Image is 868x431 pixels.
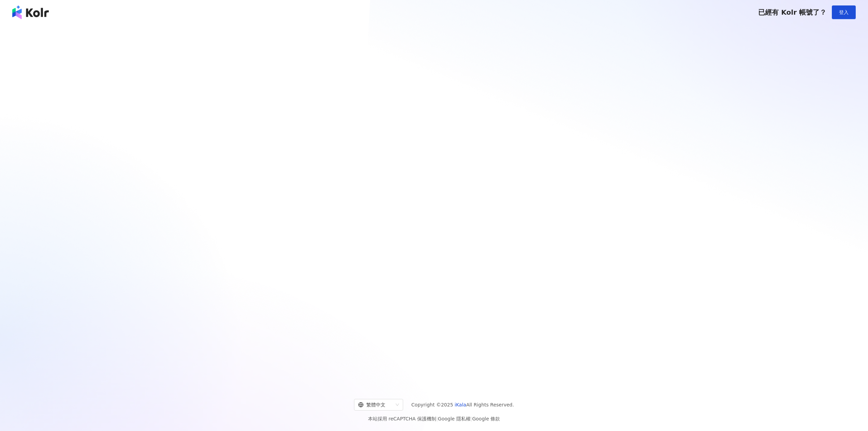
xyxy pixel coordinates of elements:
a: Google 隱私權 [438,416,471,421]
span: | [436,416,438,421]
a: iKala [455,402,466,407]
span: 本站採用 reCAPTCHA 保護機制 [368,415,500,423]
span: 已經有 Kolr 帳號了？ [758,8,826,16]
div: 繁體中文 [358,399,393,410]
span: | [471,416,472,421]
span: 登入 [839,10,849,15]
img: logo [12,5,49,19]
span: Copyright © 2025 All Rights Reserved. [411,401,514,409]
button: 登入 [832,5,856,19]
a: Google 條款 [472,416,500,421]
